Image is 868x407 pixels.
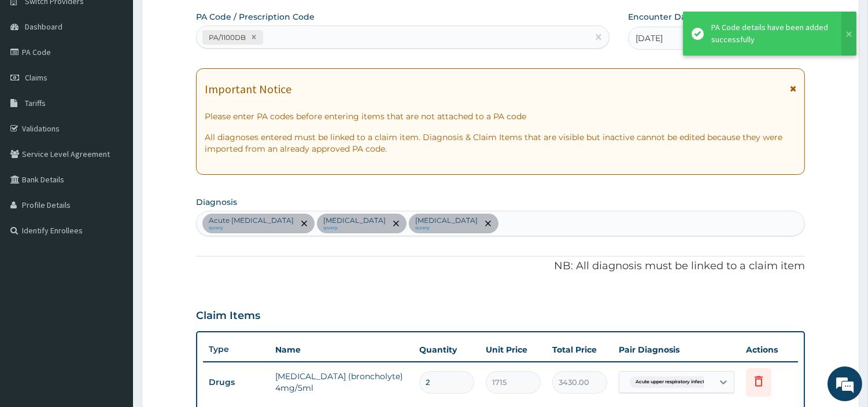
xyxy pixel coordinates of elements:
span: Dashboard [25,21,62,32]
div: Chat with us now [60,65,194,80]
h1: Important Notice [205,83,291,96]
small: query [323,225,386,231]
div: PA Code details have been added successfully [711,21,830,46]
p: Please enter PA codes before entering items that are not attached to a PA code [205,111,796,122]
h3: Claim Items [196,310,260,322]
small: query [209,225,294,231]
label: PA Code / Prescription Code [196,11,315,23]
span: remove selection option [299,218,309,229]
div: Minimize live chat window [190,6,217,34]
span: [DATE] [636,32,663,44]
span: Tariffs [25,98,46,108]
th: Unit Price [480,338,546,361]
div: PA/1100DB [205,31,248,44]
span: We're online! [67,127,160,244]
span: remove selection option [483,218,493,229]
p: All diagnoses entered must be linked to a claim item. Diagnosis & Claim Items that are visible bu... [205,131,796,155]
small: query [415,225,478,231]
th: Total Price [546,338,613,361]
label: Diagnosis [196,196,237,208]
th: Type [203,339,269,360]
td: Drugs [203,372,269,393]
p: [MEDICAL_DATA] [323,216,386,225]
p: NB: All diagnosis must be linked to a claim item [196,259,805,274]
th: Quantity [413,338,480,361]
label: Encounter Date [628,11,695,23]
img: d_794563401_company_1708531726252_794563401 [21,58,47,87]
p: Acute [MEDICAL_DATA] [209,216,294,225]
td: [MEDICAL_DATA] (broncholyte) 4mg/5ml [269,365,413,399]
th: Pair Diagnosis [613,338,740,361]
span: remove selection option [391,218,401,229]
p: [MEDICAL_DATA] [415,216,478,225]
textarea: Type your message and hit 'Enter' [6,278,220,319]
span: Acute upper respiratory infect... [630,376,714,388]
span: Claims [25,72,47,83]
th: Name [269,338,413,361]
th: Actions [740,338,798,361]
